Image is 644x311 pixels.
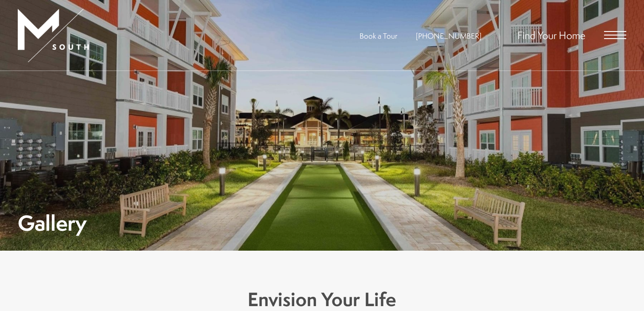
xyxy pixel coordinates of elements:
img: MSouth [18,9,89,62]
a: Call Us at 813-570-8014 [416,31,482,41]
a: Book a Tour [360,31,397,41]
span: [PHONE_NUMBER] [416,31,482,41]
h1: Gallery [18,213,87,233]
a: Find Your Home [518,28,585,42]
button: Open Menu [604,31,626,39]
